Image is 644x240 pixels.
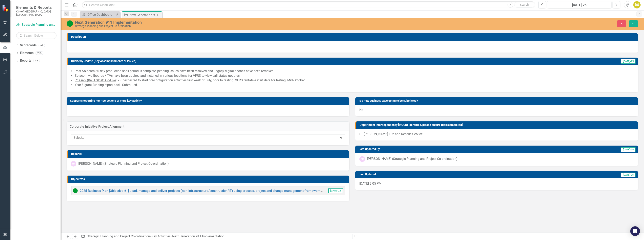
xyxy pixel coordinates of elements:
[70,125,346,128] h3: Corporate Initiative Project Alignment
[78,161,169,166] div: [PERSON_NAME] (Strategic Planning and Project Co-ordination)
[71,152,347,155] h3: Reporter
[16,32,57,39] input: Search Below...
[16,23,57,27] a: Strategic Planning and Project Co-ordination
[81,12,114,17] a: Office Dashboard
[621,59,636,64] span: [DATE]-25
[36,51,43,55] div: 295
[73,188,78,193] img: Proceeding as Anticipated
[39,44,45,47] div: 63
[20,51,34,55] a: Elements
[80,189,422,193] a: 2025 Business Plan [Objective #1] Lead, manage and deliver projects (non-infrastructure/construct...
[360,123,636,126] h3: Department Interdependency [If OCIO identified, please ensure BR is completed]
[630,226,640,236] div: Open Intercom Messenger
[621,173,636,177] span: [DATE]-25
[129,12,161,18] div: Next Generation 911 Implementation
[549,3,610,7] div: [DATE]-25
[364,132,423,136] span: [PERSON_NAME] Fire and Rescue Service
[20,43,37,48] a: Scorecards
[75,78,116,82] u: Phase 2 (Bell ESInet) Go-Live
[152,234,171,238] a: Key Activities
[81,234,349,239] div: » »
[2,4,9,12] img: ClearPoint Strategy
[621,147,636,152] span: [DATE]-25
[359,173,505,176] h3: Last Updated
[367,157,457,161] div: [PERSON_NAME] (Strategic Planning and Project Co-ordination)
[633,1,641,8] button: DG
[16,5,57,10] span: Elements & Reports
[16,10,57,17] small: City of [GEOGRAPHIC_DATA], [GEOGRAPHIC_DATA]
[359,108,363,112] span: No
[67,20,73,27] img: Proceeding as Anticipated
[33,59,40,62] div: 58
[75,25,393,28] div: Strategic Planning and Project Co-ordination
[70,99,347,102] h3: Supports Reporting For - Select one or more key activity
[328,188,343,193] span: [DATE]-25
[355,178,638,190] div: [DATE] 3:05 PM
[520,3,529,6] span: Search
[82,1,535,8] input: Search ClearPoint...
[71,161,76,167] div: NR
[514,2,534,8] button: Search
[547,1,611,8] button: [DATE]-25
[75,20,393,25] div: Next Generation 911 Implementation
[359,99,636,102] h3: Is a new business case going to be submitted?
[75,69,634,73] li: Post Solacom 30-day production soak period is complete, pending issues have been resolved and Leg...
[87,12,114,17] div: Office Dashboard
[75,73,634,78] li: Solacom wallboards / TVs have been aquired and installed in various locations for VFRS to view ca...
[359,148,519,151] h3: Last Updated By
[71,178,347,181] h3: Objectives
[71,60,528,63] h3: Quarterly Update (Key Accomplishments or Issues)
[172,234,224,238] div: Next Generation 911 Implementation
[75,78,634,83] li: : YRP expected to start pre-configuration activities first week of July, prior to testing. VFRS t...
[75,83,121,87] u: Year 3 grant funding report back
[75,83,634,87] li: : Submitted.
[71,35,636,38] h3: Description
[359,156,365,162] div: NR
[87,234,150,238] a: Strategic Planning and Project Co-ordination
[20,58,31,63] a: Reports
